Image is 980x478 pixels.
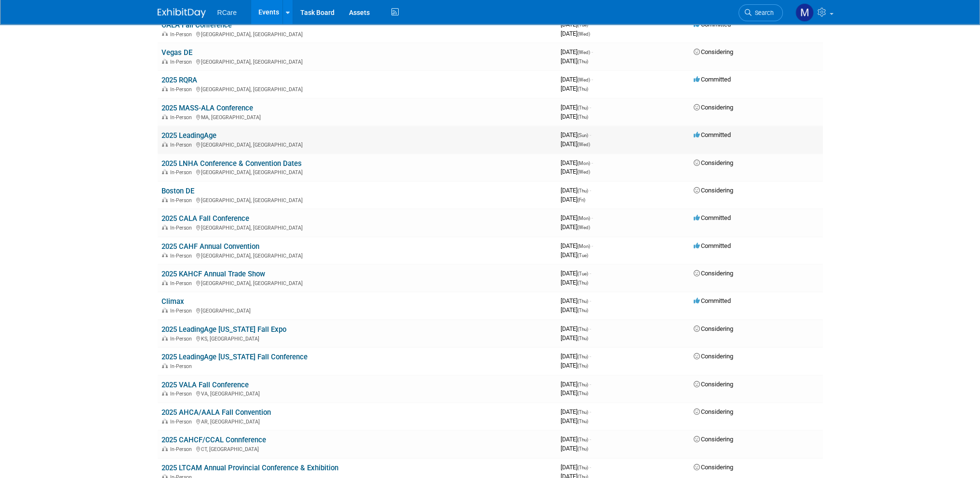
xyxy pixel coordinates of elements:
span: [DATE] [561,436,591,443]
span: (Thu) [577,437,588,442]
div: [GEOGRAPHIC_DATA], [GEOGRAPHIC_DATA] [161,251,553,259]
span: - [590,408,591,415]
span: [DATE] [561,30,590,37]
span: - [590,436,591,443]
img: In-Person Event [162,31,168,36]
img: In-Person Event [162,446,168,451]
span: (Thu) [577,327,588,332]
span: (Thu) [577,336,588,341]
span: [DATE] [561,113,588,120]
span: [DATE] [561,325,591,332]
span: Considering [694,187,733,194]
div: CT, [GEOGRAPHIC_DATA] [161,445,553,452]
span: Considering [694,159,733,166]
img: In-Person Event [162,391,168,396]
span: (Thu) [577,188,588,193]
span: [DATE] [561,48,593,55]
span: - [590,270,591,277]
a: 2025 MASS-ALA Conference [161,104,253,112]
a: 2025 VALA Fall Conference [161,381,249,389]
div: [GEOGRAPHIC_DATA], [GEOGRAPHIC_DATA] [161,140,553,148]
span: (Thu) [577,299,588,304]
div: [GEOGRAPHIC_DATA], [GEOGRAPHIC_DATA] [161,85,553,93]
span: [DATE] [561,270,591,277]
span: (Thu) [577,391,588,396]
span: [DATE] [561,242,593,249]
span: [DATE] [561,297,591,304]
span: (Tue) [577,271,588,276]
img: In-Person Event [162,225,168,230]
span: In-Person [170,336,195,342]
span: - [590,104,591,111]
span: (Thu) [577,465,588,470]
span: Committed [694,76,731,83]
span: (Thu) [577,114,588,120]
div: VA, [GEOGRAPHIC_DATA] [161,389,553,397]
span: [DATE] [561,334,588,341]
span: [DATE] [561,223,590,231]
img: Mike Andolina [795,3,814,22]
span: (Thu) [577,86,588,92]
span: (Wed) [577,77,590,82]
span: Committed [694,242,731,249]
span: - [591,242,593,249]
img: In-Person Event [162,59,168,64]
span: (Thu) [577,308,588,313]
a: OALA Fall Conference [161,21,232,29]
span: In-Person [170,225,195,231]
div: KS, [GEOGRAPHIC_DATA] [161,334,553,342]
span: [DATE] [561,445,588,452]
span: (Thu) [577,382,588,387]
span: [DATE] [561,159,593,166]
div: MA, [GEOGRAPHIC_DATA] [161,113,553,121]
a: 2025 LTCAM Annual Provincial Conference & Exhibition [161,464,338,472]
span: [DATE] [561,76,593,83]
span: In-Person [170,253,195,259]
span: Considering [694,436,733,443]
span: - [590,131,591,138]
div: [GEOGRAPHIC_DATA], [GEOGRAPHIC_DATA] [161,30,553,38]
span: [DATE] [561,187,591,194]
span: [DATE] [561,57,588,65]
div: [GEOGRAPHIC_DATA], [GEOGRAPHIC_DATA] [161,57,553,65]
span: - [590,187,591,194]
span: (Wed) [577,169,590,175]
span: Considering [694,270,733,277]
span: - [591,48,593,55]
span: In-Person [170,59,195,65]
a: Climax [161,297,184,306]
span: Considering [694,464,733,471]
span: In-Person [170,169,195,176]
span: - [591,214,593,221]
span: In-Person [170,197,195,204]
img: In-Person Event [162,142,168,147]
a: 2025 LeadingAge [US_STATE] Fall Conference [161,353,308,361]
a: 2025 LeadingAge [161,131,216,140]
span: (Thu) [577,410,588,415]
span: (Thu) [577,105,588,110]
span: [DATE] [561,417,588,424]
span: - [590,297,591,304]
div: [GEOGRAPHIC_DATA], [GEOGRAPHIC_DATA] [161,279,553,287]
span: Considering [694,325,733,332]
span: [DATE] [561,140,590,148]
img: In-Person Event [162,419,168,423]
span: - [591,159,593,166]
span: (Thu) [577,446,588,451]
span: [DATE] [561,362,588,369]
span: [DATE] [561,104,591,111]
span: In-Person [170,391,195,397]
span: (Mon) [577,161,590,166]
div: [GEOGRAPHIC_DATA], [GEOGRAPHIC_DATA] [161,196,553,204]
span: [DATE] [561,381,591,388]
span: In-Person [170,446,195,452]
span: Considering [694,408,733,415]
a: 2025 CALA Fall Conference [161,214,249,223]
span: [DATE] [561,85,588,92]
div: [GEOGRAPHIC_DATA], [GEOGRAPHIC_DATA] [161,223,553,231]
div: [GEOGRAPHIC_DATA], [GEOGRAPHIC_DATA] [161,168,553,176]
span: [DATE] [561,464,591,471]
span: [DATE] [561,196,585,203]
span: Considering [694,48,733,55]
span: (Thu) [577,354,588,359]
